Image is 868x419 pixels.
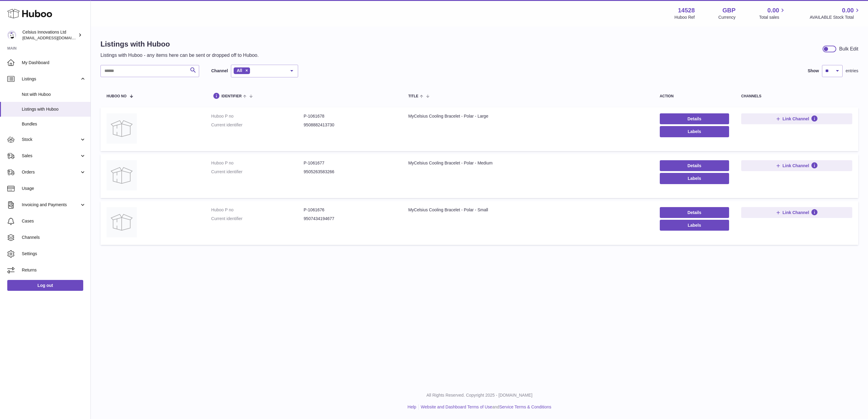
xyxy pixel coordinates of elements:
[660,126,729,137] button: Labels
[22,137,80,142] span: Stock
[810,6,861,20] a: 0.00 AVAILABLE Stock Total
[783,210,809,215] span: Link Channel
[22,202,80,208] span: Invoicing and Payments
[499,404,551,409] a: Service Terms & Conditions
[22,92,86,97] span: Not with Huboo
[22,251,86,257] span: Settings
[718,15,736,20] div: Currency
[722,6,735,15] strong: GBP
[304,216,396,222] dd: 9507434194677
[839,46,858,52] div: Bulk Edit
[741,94,852,98] div: channels
[783,116,809,122] span: Link Channel
[768,6,779,15] span: 0.00
[22,267,86,273] span: Returns
[408,160,648,166] div: MyCelsius Cooling Bracelet - Polar - Medium
[7,31,16,40] img: internalAdmin-14528@internal.huboo.com
[100,52,259,59] p: Listings with Huboo - any items here can be sent or dropped off to Huboo.
[408,113,648,119] div: MyCelsius Cooling Bracelet - Polar - Large
[7,280,83,291] a: Log out
[211,113,304,119] dt: Huboo P no
[678,6,695,15] strong: 14528
[842,6,854,15] span: 0.00
[237,68,242,73] span: All
[107,113,137,144] img: MyCelsius Cooling Bracelet - Polar - Large
[759,6,786,20] a: 0.00 Total sales
[22,29,77,41] div: Celsius Innovations Ltd
[222,94,242,98] span: identifier
[660,220,729,231] button: Labels
[808,68,819,74] label: Show
[304,113,396,119] dd: P-1061678
[846,68,858,74] span: entries
[22,35,89,40] span: [EMAIL_ADDRESS][DOMAIN_NAME]
[211,122,304,128] dt: Current identifier
[107,160,137,190] img: MyCelsius Cooling Bracelet - Polar - Medium
[211,169,304,175] dt: Current identifier
[211,68,228,74] label: Channel
[741,207,852,218] button: Link Channel
[408,207,648,213] div: MyCelsius Cooling Bracelet - Polar - Small
[22,186,86,191] span: Usage
[660,207,729,218] a: Details
[810,15,861,20] span: AVAILABLE Stock Total
[304,169,396,175] dd: 9505263583266
[96,392,863,398] p: All Rights Reserved. Copyright 2025 - [DOMAIN_NAME]
[22,153,80,159] span: Sales
[100,39,259,49] h1: Listings with Huboo
[783,163,809,168] span: Link Channel
[408,404,416,409] a: Help
[304,207,396,213] dd: P-1061676
[22,121,86,127] span: Bundles
[22,218,86,224] span: Cases
[22,169,80,175] span: Orders
[660,113,729,124] a: Details
[660,173,729,184] button: Labels
[211,160,304,166] dt: Huboo P no
[419,404,551,410] li: and
[675,15,695,20] div: Huboo Ref
[304,122,396,128] dd: 9508882413730
[22,60,86,66] span: My Dashboard
[660,160,729,171] a: Details
[304,160,396,166] dd: P-1061677
[741,160,852,171] button: Link Channel
[107,94,127,98] span: Huboo no
[107,207,137,237] img: MyCelsius Cooling Bracelet - Polar - Small
[408,94,418,98] span: title
[741,113,852,124] button: Link Channel
[759,15,786,20] span: Total sales
[22,235,86,240] span: Channels
[22,76,80,82] span: Listings
[660,94,729,98] div: action
[421,404,492,409] a: Website and Dashboard Terms of Use
[211,216,304,222] dt: Current identifier
[22,106,86,112] span: Listings with Huboo
[211,207,304,213] dt: Huboo P no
